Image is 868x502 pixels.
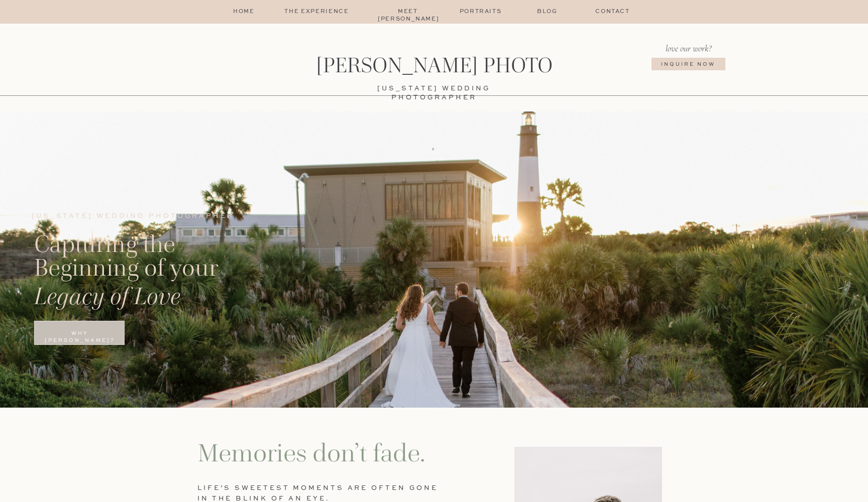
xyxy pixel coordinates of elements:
a: Blog [523,8,572,16]
p: love our work? [655,42,722,54]
a: Why [PERSON_NAME]? [35,330,125,347]
a: Inquire NOw [645,61,731,78]
h2: Memories don’t fade. [197,438,450,478]
h2: Legacy of Love [34,285,291,316]
a: Capturing the Beginning of your [34,232,262,283]
a: [US_STATE] wedding photographer [336,84,532,91]
a: home [232,8,256,16]
a: Portraits [456,8,505,16]
a: Contact [588,8,637,16]
a: [PERSON_NAME] Photo [296,55,572,79]
a: [US_STATE] Wedding Photographer [32,212,252,232]
a: Meet [PERSON_NAME] [378,8,438,16]
a: The Experience [274,8,359,16]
